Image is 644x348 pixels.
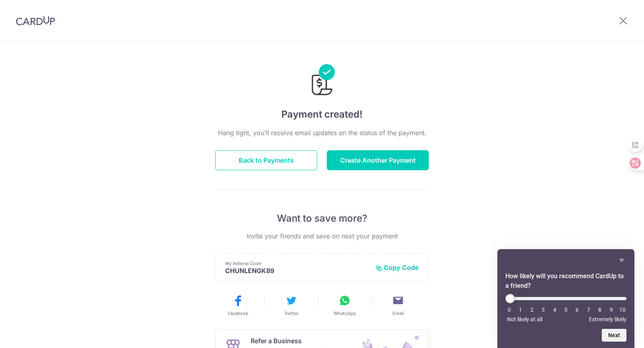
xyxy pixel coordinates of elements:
[321,294,368,317] button: WhatsApp
[602,329,626,342] button: Next question
[375,294,422,317] button: Email
[309,64,335,98] img: Payments
[16,16,55,26] img: CardUp
[589,316,626,322] span: Extremely likely
[516,307,524,313] li: 1
[505,307,513,313] li: 0
[505,294,626,322] div: How likely will you recommend CardUp to a friend? Select an option from 0 to 10, with 0 being Not...
[617,256,626,265] button: Hide survey
[215,150,317,170] button: Back to Payments
[596,307,604,313] li: 8
[618,307,626,313] li: 10
[573,307,581,313] li: 6
[334,310,356,317] span: WhatsApp
[284,310,298,317] span: Twitter
[376,263,419,271] button: Copy Code
[225,267,369,275] p: CHUNLENGK89
[215,107,429,122] h4: Payment created!
[507,316,542,322] span: Not likely at all
[539,307,547,313] li: 3
[215,128,429,138] p: Hang tight, you’ll receive email updates on the status of the payment.
[551,307,559,313] li: 4
[225,260,369,267] p: My Referral Code
[228,310,248,317] span: Facebook
[562,307,570,313] li: 5
[607,307,615,313] li: 9
[505,256,626,342] div: How likely will you recommend CardUp to a friend? Select an option from 0 to 10, with 0 being Not...
[528,307,536,313] li: 2
[505,271,626,291] h2: How likely will you recommend CardUp to a friend? Select an option from 0 to 10, with 0 being Not...
[251,336,338,346] p: Refer a Business
[268,294,315,317] button: Twitter
[327,150,429,170] button: Create Another Payment
[393,310,404,317] span: Email
[215,231,429,241] p: Invite your friends and save on next your payment
[585,307,593,313] li: 7
[214,294,261,317] button: Facebook
[215,212,429,225] p: Want to save more?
